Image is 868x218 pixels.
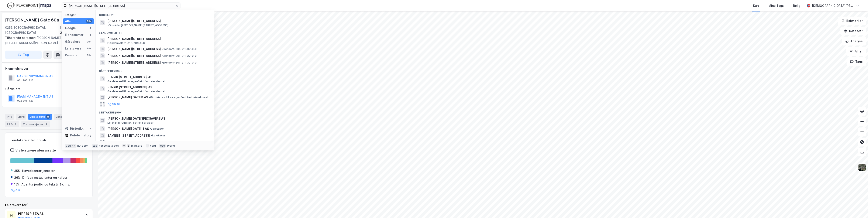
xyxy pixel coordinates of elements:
div: 921 797 427 [17,79,34,82]
span: [PERSON_NAME] GATE SPECSAVERS AS [107,116,209,121]
div: Leietakere [65,46,81,51]
button: Analyse [842,37,866,45]
span: Eiendom • 301-211-37-0-0 [162,54,197,58]
div: Delete history [70,133,91,138]
span: Eiendom • 301-211-37-0-0 [162,47,197,51]
div: nytt søk [77,144,89,147]
div: Leietakere (38) [5,202,93,208]
div: Alle [65,19,71,24]
div: tab [92,144,98,148]
div: 1 [89,26,92,30]
button: Datasett [840,27,866,35]
div: Kategori [65,13,94,17]
span: [PERSON_NAME] GATE 8 AS [107,95,148,100]
span: SAMEIET [STREET_ADDRESS] [107,133,150,138]
span: [PERSON_NAME][STREET_ADDRESS] [107,18,161,24]
div: Google (1) [96,10,214,18]
div: [GEOGRAPHIC_DATA], 211/37 [60,25,93,35]
div: avbryt [166,144,175,147]
div: 99+ [86,40,92,43]
div: Mine Tags [768,3,784,8]
div: Hjemmelshaver [5,66,92,71]
span: • [162,47,163,51]
span: Tilhørende adresser: [5,36,37,40]
span: Gårdeiere • Utl. av egen/leid fast eiendom el. [107,80,166,83]
span: Gårdeiere • Utl. av egen/leid fast eiendom el. [107,90,166,93]
div: Eiendommer (4) [96,28,214,35]
div: Kart [753,3,759,8]
span: HENRIK [STREET_ADDRESS] AS [107,85,209,90]
span: Gårdeiere • Utl. av egen/leid fast eiendom el. [149,96,209,99]
img: 9k= [858,163,866,171]
button: Bokmerker [838,17,866,25]
span: • [162,61,163,64]
div: PEPPES PIZZA AS [18,211,81,216]
div: Gårdeiere [65,39,80,44]
span: Leietaker • Butikkh. optiske artikler [107,121,154,125]
div: 35% [14,168,20,173]
div: 922 255 423 [17,99,34,102]
div: Bolig [793,3,800,8]
div: Datasett [54,114,75,120]
div: Leietakere etter industri [10,138,87,143]
span: • [149,96,150,99]
div: Hovedkontortjenester [22,168,55,173]
span: [PERSON_NAME][STREET_ADDRESS] [107,47,161,52]
span: • [107,24,109,27]
div: markere [131,144,142,147]
span: [PERSON_NAME] GATE 11 AS [107,126,149,131]
button: og 96 til [107,140,120,145]
span: [PERSON_NAME][STREET_ADDRESS] [107,60,161,65]
input: Søk på adresse, matrikkel, gårdeiere, leietakere eller personer [67,3,175,9]
div: 2 [89,127,92,130]
div: 4 [44,122,48,126]
div: Personer [65,53,79,58]
button: Filter [846,47,866,56]
div: 2 [13,122,18,126]
div: Info [5,114,14,120]
div: 26% [14,175,21,180]
div: Gårdeiere (99+) [96,66,214,74]
div: esc [159,144,166,148]
span: Eiendom • 301-211-37-0-0 [162,61,197,64]
span: Leietaker [151,134,165,137]
button: Og 6 til [11,189,21,192]
div: 4 [89,33,92,37]
div: Leietakere [28,114,52,120]
div: 0255, [GEOGRAPHIC_DATA], [GEOGRAPHIC_DATA] [5,25,60,35]
div: velg [150,144,156,147]
span: Leietaker [150,127,164,130]
span: HENRIK [STREET_ADDRESS] AS [107,75,209,80]
div: Transaksjoner [21,121,50,127]
button: Tags [847,57,866,66]
iframe: Chat Widget [847,198,868,218]
div: Leietakere (99+) [96,108,214,115]
div: 99+ [86,20,92,23]
div: ESG [5,121,19,127]
div: Vis leietakere uten ansatte [15,148,56,153]
div: Eiere [16,114,26,120]
div: Ctrl + k [65,144,76,148]
img: logo.f888ab2527a4732fd821a326f86c7f29.svg [7,2,51,9]
div: [PERSON_NAME] Gate 60a [5,17,60,23]
span: • [151,134,152,137]
span: Område • [PERSON_NAME][STREET_ADDRESS] [107,24,168,27]
div: Agentur jordbr. og tekstilråv. mv. [21,182,70,187]
div: Historikk [65,126,83,131]
div: 38 [46,115,50,119]
span: [PERSON_NAME][STREET_ADDRESS] [107,53,161,58]
div: 99+ [86,47,92,50]
span: • [150,127,151,130]
div: [PERSON_NAME][STREET_ADDRESS][PERSON_NAME] [5,35,89,45]
div: Eiendommer [65,32,83,37]
span: • [162,54,163,57]
span: [PERSON_NAME][STREET_ADDRESS] [107,36,209,41]
div: neste kategori [99,144,119,147]
div: [DEMOGRAPHIC_DATA][PERSON_NAME] [812,3,854,8]
div: 99+ [86,54,92,57]
div: Google [65,25,76,31]
div: Drift av restauranter og kafeer [22,175,67,180]
button: og 96 til [107,102,120,107]
span: Eiendom • 3301-115-283-0-0 [107,41,145,45]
